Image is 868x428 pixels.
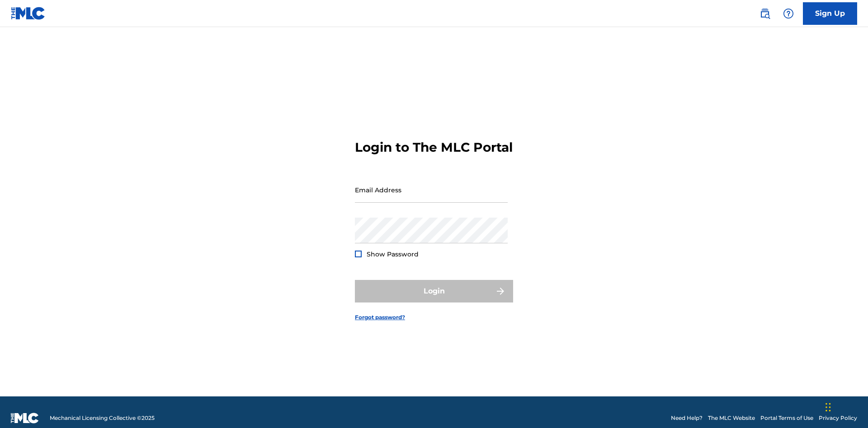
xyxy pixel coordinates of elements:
[803,2,857,25] a: Sign Up
[826,394,831,421] div: Drag
[756,5,774,23] a: Public Search
[11,7,46,20] img: MLC Logo
[779,5,797,23] div: Help
[819,414,857,422] a: Privacy Policy
[355,313,405,321] a: Forgot password?
[11,413,39,423] img: logo
[760,414,813,422] a: Portal Terms of Use
[823,385,868,428] iframe: Chat Widget
[50,414,155,422] span: Mechanical Licensing Collective © 2025
[355,140,513,155] h3: Login to The MLC Portal
[783,8,794,19] img: help
[671,414,703,422] a: Need Help?
[367,250,419,258] span: Show Password
[708,414,755,422] a: The MLC Website
[759,8,770,19] img: search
